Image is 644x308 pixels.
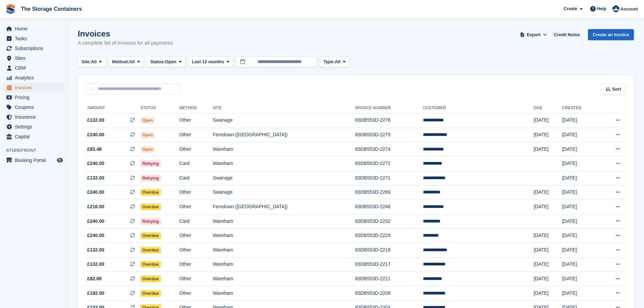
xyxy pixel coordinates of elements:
[18,3,85,15] a: The Storage Containers
[562,214,599,229] td: [DATE]
[87,218,104,225] span: £240.00
[355,200,423,214] td: 83DB553D-2246
[6,147,67,154] span: Storefront
[140,276,161,282] span: Overdue
[564,5,577,12] span: Create
[188,56,233,68] button: Last 12 months
[15,93,55,102] span: Pricing
[213,243,355,258] td: Wareham
[3,132,64,141] a: menu
[562,171,599,186] td: [DATE]
[534,257,562,272] td: [DATE]
[3,44,64,53] a: menu
[588,29,634,40] a: Create an Invoice
[355,257,423,272] td: 83DB553D-2217
[324,58,335,65] span: Type:
[534,200,562,214] td: [DATE]
[140,132,155,138] span: Open
[192,58,224,65] span: Last 12 months
[562,243,599,258] td: [DATE]
[534,128,562,142] td: [DATE]
[180,142,213,157] td: Other
[3,122,64,132] a: menu
[3,24,64,33] a: menu
[87,261,104,268] span: £132.00
[3,93,64,102] a: menu
[87,203,104,210] span: £216.00
[423,103,533,114] th: Customer
[355,243,423,258] td: 83DB553D-2218
[3,112,64,122] a: menu
[562,286,599,301] td: [DATE]
[213,185,355,200] td: Swanage
[527,31,541,38] span: Export
[140,117,155,124] span: Open
[146,56,185,68] button: Status: Open
[213,200,355,214] td: Ferndown ([GEOGRAPHIC_DATA])
[87,146,102,153] span: £83.48
[56,156,64,164] a: Preview store
[355,171,423,186] td: 83DB553D-2271
[140,146,155,153] span: Open
[562,128,599,142] td: [DATE]
[180,229,213,243] td: Other
[180,243,213,258] td: Other
[180,171,213,186] td: Card
[15,73,55,82] span: Analytics
[534,272,562,286] td: [DATE]
[3,73,64,82] a: menu
[180,272,213,286] td: Other
[562,157,599,171] td: [DATE]
[3,63,64,73] a: menu
[5,4,16,14] img: stora-icon-8386f47178a22dfd0bd8f6a31ec36ba5ce8667c1dd55bd0f319d3a0aa187defe.svg
[597,5,606,12] span: Help
[213,128,355,142] td: Ferndown ([GEOGRAPHIC_DATA])
[562,229,599,243] td: [DATE]
[213,272,355,286] td: Wareham
[335,58,340,65] span: All
[140,189,161,196] span: Overdue
[3,102,64,112] a: menu
[180,128,213,142] td: Other
[140,261,161,268] span: Overdue
[534,185,562,200] td: [DATE]
[355,272,423,286] td: 83DB553D-2211
[562,257,599,272] td: [DATE]
[355,113,423,128] td: 83DB553D-2276
[15,34,55,43] span: Tasks
[180,185,213,200] td: Other
[213,103,355,114] th: Site
[87,117,104,124] span: £132.00
[355,214,423,229] td: 83DB553D-2232
[15,122,55,132] span: Settings
[213,286,355,301] td: Wareham
[562,142,599,157] td: [DATE]
[15,53,55,63] span: Sites
[78,39,173,47] p: A complete list of invoices for all payments
[150,58,165,65] span: Status:
[612,86,621,93] span: Sort
[213,257,355,272] td: Wareham
[140,204,161,210] span: Overdue
[91,58,97,65] span: All
[213,214,355,229] td: Wareham
[15,63,55,73] span: CRM
[87,232,104,239] span: £240.00
[180,113,213,128] td: Other
[551,29,582,40] a: Credit Notes
[87,189,104,196] span: £240.00
[180,200,213,214] td: Other
[140,232,161,239] span: Overdue
[180,157,213,171] td: Card
[355,142,423,157] td: 83DB553D-2274
[140,103,180,114] th: Status
[87,174,104,182] span: £132.00
[87,275,102,282] span: £82.86
[87,290,104,297] span: £192.00
[213,113,355,128] td: Swanage
[15,83,55,92] span: Invoices
[534,286,562,301] td: [DATE]
[534,103,562,114] th: Due
[519,29,548,40] button: Export
[3,53,64,63] a: menu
